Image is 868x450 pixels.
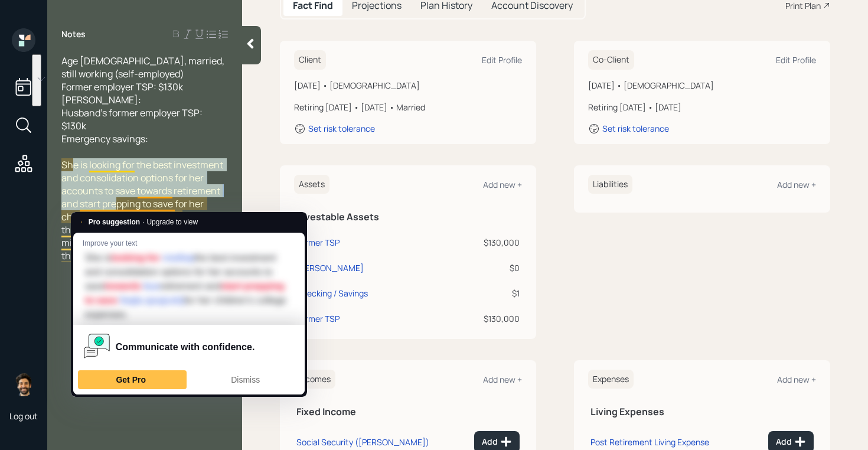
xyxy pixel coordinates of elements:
span: Age [DEMOGRAPHIC_DATA], married, still working (self-employed) Former employer TSP: $130k [PERSON... [61,54,226,145]
span: She is looking for the best investment and consolidation options for her accounts to save towards... [61,158,226,262]
h6: Incomes [294,370,335,389]
div: [PERSON_NAME] [296,262,364,274]
div: To enrich screen reader interactions, please activate Accessibility in Grammarly extension settings [61,54,228,262]
h5: Investable Assets [296,211,520,223]
div: Add [776,436,806,448]
h5: Fixed Income [296,406,520,418]
div: Add new + [483,374,522,385]
img: eric-schwartz-headshot.png [12,373,35,396]
div: Checking / Savings [296,287,368,299]
div: Social Security ([PERSON_NAME]) [296,436,429,448]
div: [DATE] • [DEMOGRAPHIC_DATA] [588,79,816,92]
div: Set risk tolerance [308,123,375,134]
h6: Client [294,50,326,70]
div: Set risk tolerance [602,123,669,134]
div: Log out [9,410,38,422]
h6: Assets [294,175,329,194]
div: Retiring [DATE] • [DATE] [588,101,816,113]
h6: Co-Client [588,50,634,70]
div: Former TSP [296,236,340,249]
div: Post Retirement Living Expense [590,436,709,448]
div: Add [482,436,512,448]
h5: Living Expenses [590,406,814,418]
div: Retiring [DATE] • [DATE] • Married [294,101,522,113]
div: [DATE] • [DEMOGRAPHIC_DATA] [294,79,522,92]
div: $0 [445,262,520,274]
label: Notes [61,28,86,40]
div: Add new + [777,374,816,385]
div: $1 [445,287,520,299]
div: Edit Profile [776,54,816,66]
div: Add new + [777,179,816,190]
div: Add new + [483,179,522,190]
h6: Expenses [588,370,634,389]
div: $130,000 [445,312,520,325]
div: $130,000 [445,236,520,249]
div: Edit Profile [482,54,522,66]
div: Former TSP [296,312,340,325]
h6: Liabilities [588,175,632,194]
